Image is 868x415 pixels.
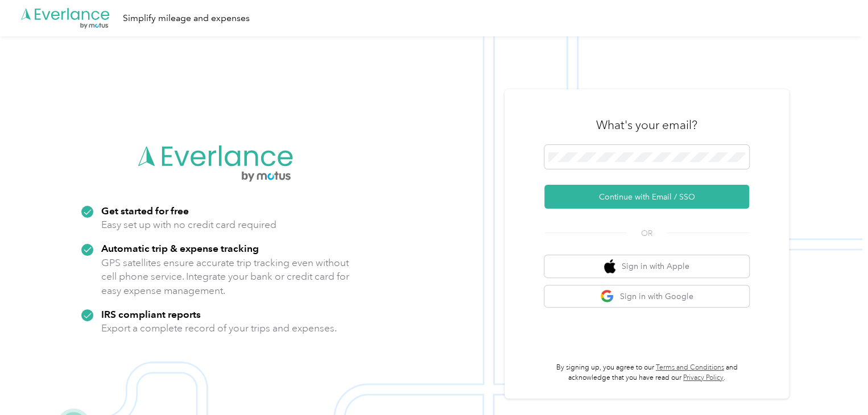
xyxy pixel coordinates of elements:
[544,185,749,209] button: Continue with Email / SSO
[101,308,201,320] strong: IRS compliant reports
[544,363,749,383] p: By signing up, you agree to our and acknowledge that you have read our .
[627,227,667,239] span: OR
[596,117,697,133] h3: What's your email?
[101,321,337,335] p: Export a complete record of your trips and expenses.
[544,285,749,308] button: google logoSign in with Google
[101,256,350,298] p: GPS satellites ensure accurate trip tracking even without cell phone service. Integrate your bank...
[101,218,276,232] p: Easy set up with no credit card required
[656,363,724,372] a: Terms and Conditions
[123,11,250,26] div: Simplify mileage and expenses
[101,205,189,217] strong: Get started for free
[683,374,724,382] a: Privacy Policy
[101,242,259,254] strong: Automatic trip & expense tracking
[600,289,614,304] img: google logo
[604,259,615,273] img: apple logo
[544,255,749,277] button: apple logoSign in with Apple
